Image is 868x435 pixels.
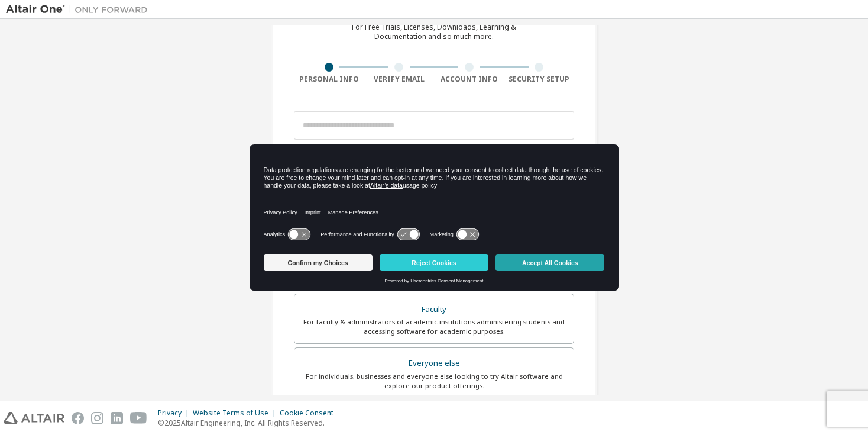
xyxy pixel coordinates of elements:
div: For faculty & administrators of academic institutions administering students and accessing softwa... [302,317,566,336]
div: Website Terms of Use [193,408,280,418]
div: Privacy [158,408,193,418]
div: Personal Info [294,75,364,84]
div: Cookie Consent [280,408,341,418]
img: facebook.svg [72,412,84,424]
div: Verify Email [364,75,435,84]
div: For Free Trials, Licenses, Downloads, Learning & Documentation and so much more. [352,22,516,41]
img: instagram.svg [91,412,103,424]
img: altair_logo.svg [4,412,64,424]
img: Altair One [6,4,154,15]
img: linkedin.svg [111,412,123,424]
p: © 2025 Altair Engineering, Inc. All Rights Reserved. [158,418,341,428]
img: youtube.svg [130,412,147,424]
div: Security Setup [504,75,575,84]
div: Faculty [302,301,566,318]
div: For individuals, businesses and everyone else looking to try Altair software and explore our prod... [302,372,566,391]
div: Account Info [434,75,504,84]
div: Everyone else [302,355,566,372]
